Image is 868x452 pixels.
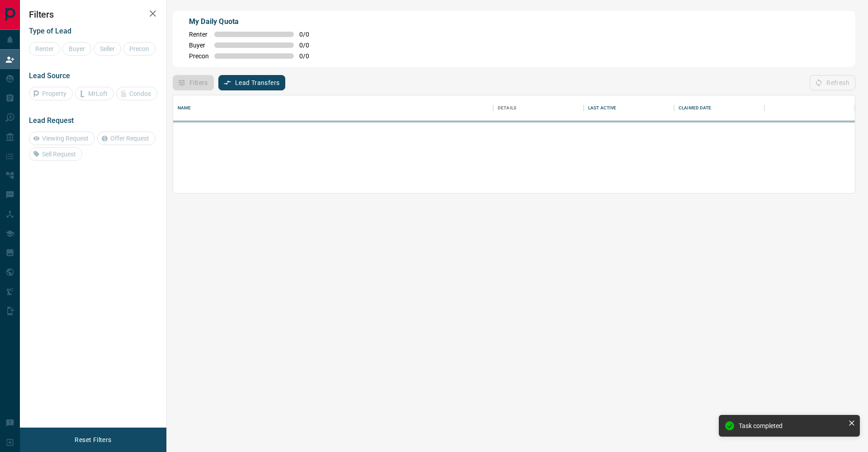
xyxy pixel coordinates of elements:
[189,52,209,60] span: Precon
[674,95,764,121] div: Claimed Date
[493,95,584,121] div: Details
[299,31,319,38] span: 0 / 0
[299,42,319,49] span: 0 / 0
[679,95,712,121] div: Claimed Date
[189,31,209,38] span: Renter
[29,9,157,20] h2: Filters
[69,432,117,447] button: Reset Filters
[173,95,493,121] div: Name
[178,95,191,121] div: Name
[29,116,74,125] span: Lead Request
[588,95,616,121] div: Last Active
[498,95,516,121] div: Details
[218,75,286,90] button: Lead Transfers
[299,52,319,60] span: 0 / 0
[29,71,70,80] span: Lead Source
[189,42,209,49] span: Buyer
[189,16,319,27] p: My Daily Quota
[584,95,674,121] div: Last Active
[739,422,844,429] div: Task completed
[29,27,71,35] span: Type of Lead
